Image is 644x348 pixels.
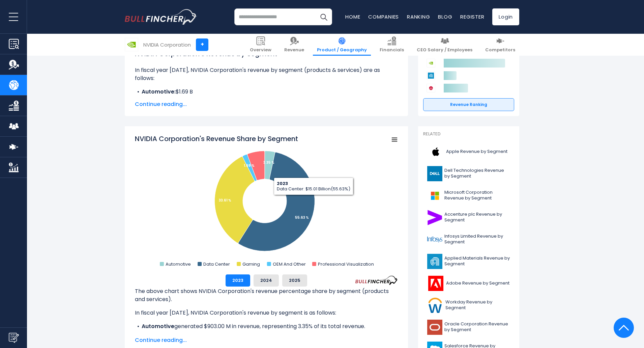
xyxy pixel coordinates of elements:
a: Home [345,13,360,20]
img: INFY logo [427,232,442,247]
span: Competitors [485,47,515,53]
p: In fiscal year [DATE], NVIDIA Corporation's revenue by segment is as follows: [135,309,398,317]
a: Accenture plc Revenue by Segment [423,208,514,227]
a: Companies [368,13,399,20]
a: Workday Revenue by Segment [423,296,514,315]
text: Gaming [242,261,260,267]
button: Search [315,8,332,25]
button: 2023 [226,274,250,287]
a: Ranking [407,13,430,20]
img: ADBE logo [427,276,444,291]
a: Financials [376,34,408,56]
span: Apple Revenue by Segment [446,149,507,155]
a: Oracle Corporation Revenue by Segment [423,318,514,337]
li: $1.69 B [135,88,398,96]
a: Blog [438,13,452,20]
span: Overview [250,47,271,53]
img: NVDA logo [125,38,138,51]
text: Data Center [203,261,230,267]
button: 2024 [254,274,279,287]
img: Broadcom competitors logo [427,84,435,92]
p: In fiscal year [DATE], NVIDIA Corporation's revenue by segment (products & services) are as follows: [135,66,398,82]
p: The above chart shows NVIDIA Corporation's revenue percentage share by segment (products and serv... [135,287,398,303]
span: Applied Materials Revenue by Segment [444,256,510,267]
img: WDAY logo [427,298,443,313]
tspan: NVIDIA Corporation's Revenue Share by Segment [135,134,298,143]
span: Adobe Revenue by Segment [446,280,509,286]
a: Revenue Ranking [423,98,514,111]
img: NVIDIA Corporation competitors logo [427,59,435,68]
span: Microsoft Corporation Revenue by Segment [444,190,510,201]
a: Go to homepage [125,9,197,25]
span: Infosys Limited Revenue by Segment [444,234,510,245]
span: Continue reading... [135,100,398,108]
img: ORCL logo [427,320,442,335]
img: MSFT logo [427,188,442,203]
a: Revenue [280,34,308,56]
span: Continue reading... [135,336,398,344]
span: Product / Geography [317,47,367,53]
a: Login [492,8,519,25]
span: CEO Salary / Employees [417,47,472,53]
tspan: 3.35 % [263,160,274,165]
b: Automotive [142,322,174,330]
text: Automotive [166,261,191,267]
span: Dell Technologies Revenue by Segment [444,168,510,179]
a: Competitors [481,34,519,56]
span: Workday Revenue by Segment [445,299,510,311]
span: Financials [380,47,404,53]
div: NVIDIA Corporation [143,41,191,49]
a: Adobe Revenue by Segment [423,274,514,293]
svg: NVIDIA Corporation's Revenue Share by Segment [135,134,398,269]
button: 2025 [282,274,307,287]
tspan: 55.63 % [295,215,309,220]
a: Apple Revenue by Segment [423,142,514,161]
a: Overview [246,34,275,56]
img: bullfincher logo [125,9,197,25]
a: Dell Technologies Revenue by Segment [423,164,514,183]
span: Accenture plc Revenue by Segment [444,212,510,223]
img: AAPL logo [427,144,444,159]
b: Data Center [142,330,176,338]
a: Register [460,13,484,20]
img: DELL logo [427,166,442,181]
a: Product / Geography [313,34,371,56]
a: CEO Salary / Employees [413,34,476,56]
span: Revenue [284,47,304,53]
a: Microsoft Corporation Revenue by Segment [423,186,514,205]
text: OEM And Other [273,261,306,267]
img: Applied Materials competitors logo [427,71,435,80]
a: Infosys Limited Revenue by Segment [423,230,514,249]
img: AMAT logo [427,254,442,269]
li: generated $15.01 B in revenue, representing 55.63% of its total revenue. [135,330,398,339]
a: + [196,38,208,51]
span: Oracle Corporation Revenue by Segment [444,321,510,333]
text: Professional Visualization [318,261,374,267]
b: Automotive: [142,88,176,96]
img: ACN logo [427,210,442,225]
a: Applied Materials Revenue by Segment [423,252,514,271]
tspan: 33.61 % [219,198,231,203]
tspan: 1.69 % [244,163,255,168]
li: generated $903.00 M in revenue, representing 3.35% of its total revenue. [135,322,398,330]
p: Related [423,131,514,137]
